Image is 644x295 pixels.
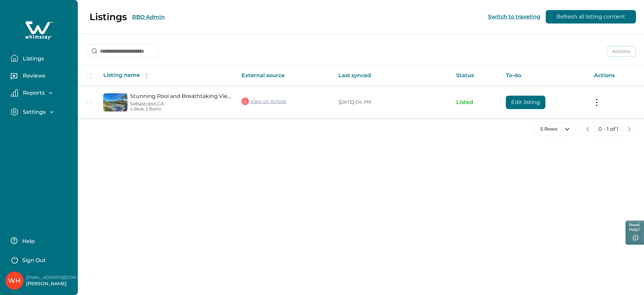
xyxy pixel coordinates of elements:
[103,93,127,111] img: propertyImage_Stunning Pool and Breathtaking Views - Luxurious Sonoma Retreat
[132,14,165,20] button: RBO Admin
[26,281,80,287] p: [PERSON_NAME]
[11,253,70,266] button: Sign Out
[21,90,45,96] p: Reports
[26,274,80,281] p: [EMAIL_ADDRESS][DOMAIN_NAME]
[21,72,45,79] p: Reviews
[20,238,35,245] p: Help
[236,65,333,86] th: External source
[11,51,72,65] button: Listings
[581,122,594,136] button: previous page
[338,99,445,106] p: [DATE] 04 PM
[606,46,636,57] button: Actions
[90,11,127,22] p: Listings
[11,70,72,84] button: Reviews
[130,107,231,112] p: 4 Beds, 2 Baths
[506,96,545,109] button: Edit listing
[589,65,644,86] th: Actions
[451,65,501,86] th: Status
[8,273,21,289] div: Whimstay Host
[21,109,46,115] p: Settings
[98,65,236,86] th: Listing name
[594,122,623,136] button: 0 - 1 of 1
[333,65,450,86] th: Last synced
[546,10,636,23] button: Refresh all listing content
[241,97,286,106] a: View on Airbnb
[623,122,636,136] button: next page
[488,13,540,20] button: Switch to traveling
[140,72,153,79] button: sorting
[21,55,44,62] p: Listings
[456,99,495,106] p: Listed
[500,65,589,86] th: To-do
[11,108,72,116] button: Settings
[598,126,619,133] p: 0 - 1 of 1
[11,89,72,97] button: Reports
[130,101,231,107] p: Sebastopol, CA
[22,257,46,264] p: Sign Out
[534,122,576,136] button: 5 Rows
[130,93,231,99] a: Stunning Pool and Breathtaking Views - Luxurious Sonoma Retreat
[11,234,70,247] button: Help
